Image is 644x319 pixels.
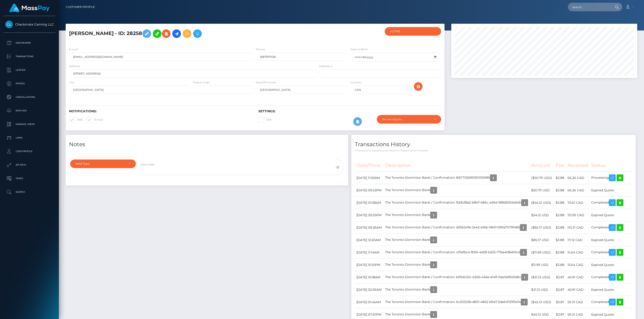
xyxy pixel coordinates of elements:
[566,284,590,296] td: 40.91 CAD
[69,47,78,52] label: E-mail
[355,221,383,234] td: [DATE] 09:36AM
[9,4,50,12] img: MassPay Logo
[5,53,54,60] p: Transactions
[193,80,209,84] label: Postal Code
[258,117,272,123] label: 2FA
[383,271,530,284] td: The Toronto-Dominion Bank / Confirmation: b09dc22c-626b-43ee-a149-0ae3a9655d6c
[383,246,530,259] td: The Toronto-Dominion Bank / Confirmation: c9fafbc4-fb05-4d58-b225-77be408e69cd
[3,51,55,62] a: Transactions
[566,209,590,221] td: 70.09 CAD
[566,246,590,259] td: 15.64 CAD
[5,21,13,28] img: Checkmate Gaming LLC
[590,172,632,184] td: Processing
[3,186,55,198] a: Search
[530,246,554,259] td: ($11.99 USD)
[69,27,315,40] h5: [PERSON_NAME] - ID: 28258
[3,78,55,89] a: Payees
[390,30,431,33] div: ACTIVE
[383,234,530,246] td: The Toronto-Dominion Bank
[530,184,554,197] td: $50.79 USD
[5,189,54,195] p: Search
[590,284,632,296] td: Expired Quote
[530,296,554,308] td: ($45.13 USD)
[383,172,530,184] td: The Toronto-Dominion Bank / Confirmation: BEFT55599391316989
[566,172,590,184] td: 66.26 CAD
[566,271,590,284] td: 40.91 CAD
[554,271,566,284] td: $3.87
[258,109,441,113] h6: Settings:
[355,149,632,152] p: * Transactions date/time are shown in payee's local timezone
[590,259,632,271] td: Expired Quote
[3,105,55,116] a: Batches
[554,246,566,259] td: $3.88
[355,296,383,308] td: [DATE] 01:45AM
[351,80,362,84] label: Country
[69,64,80,68] label: Address
[566,296,590,308] td: 59.31 CAD
[383,284,530,296] td: The Toronto-Dominion Bank
[530,284,554,296] td: $31.13 USD
[554,221,566,234] td: $3.88
[355,209,383,221] td: [DATE] 09:55PM
[355,159,383,172] th: Date/Time
[5,162,54,168] p: API Keys
[69,117,83,123] label: SMS
[3,119,55,130] a: Manage Users
[530,259,554,271] td: $11.99 USD
[530,172,554,184] td: ($50.79 USD)
[3,173,55,184] a: Taxes
[566,221,590,234] td: 110.31 CAD
[319,64,332,68] label: Address 2
[3,22,55,26] span: Checkmate Gaming LLC
[70,159,136,168] button: Note Type
[3,159,55,171] a: API Keys
[5,148,54,155] p: User Profile
[69,141,345,148] h4: Notes
[172,29,181,38] a: Initiate Payout
[530,159,554,172] th: Amount
[590,197,632,209] td: Completed
[568,3,610,11] input: Search...
[355,172,383,184] td: [DATE] 11:50AM
[566,184,590,197] td: 66.26 CAD
[69,109,252,113] h6: Notifications:
[383,184,530,197] td: The Toronto-Dominion Bank
[590,246,632,259] td: Completed
[383,159,530,172] th: Description
[377,115,441,124] button: Do not require
[5,107,54,114] p: Batches
[5,175,54,182] p: Taxes
[554,172,566,184] td: $3.88
[382,117,431,121] div: Do not require
[355,284,383,296] td: [DATE] 02:36AM
[69,80,74,84] label: City
[530,209,554,221] td: $54.12 USD
[355,259,383,271] td: [DATE] 10:10PM
[3,91,55,103] a: Cancellations
[5,134,54,141] p: Links
[590,296,632,308] td: Completed
[355,271,383,284] td: [DATE] 10:18AM
[590,209,632,221] td: Expired Quote
[256,80,276,84] label: State/Province
[3,37,55,49] a: Dashboard
[530,271,554,284] td: ($31.13 USD)
[530,221,554,234] td: ($85.17 USD)
[530,197,554,209] td: ($54.12 USD)
[355,234,383,246] td: [DATE] 12:20AM
[86,117,103,123] label: E-mail
[385,27,441,36] button: ACTIVE
[566,197,590,209] td: 70.61 CAD
[351,47,368,52] label: Date of Birth
[5,67,54,73] p: Ledger
[590,159,632,172] th: Status
[383,209,530,221] td: The Toronto-Dominion Bank
[66,2,95,12] a: Customer Profile
[554,209,566,221] td: $3.88
[3,64,55,76] a: Ledger
[530,234,554,246] td: $85.17 USD
[383,197,530,209] td: The Toronto-Dominion Bank / Confirmation: fb0b38a2-b8e7-486c-a36d-188d5054d45b
[590,221,632,234] td: Completed
[566,234,590,246] td: 111.12 CAD
[5,121,54,128] p: Manage Users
